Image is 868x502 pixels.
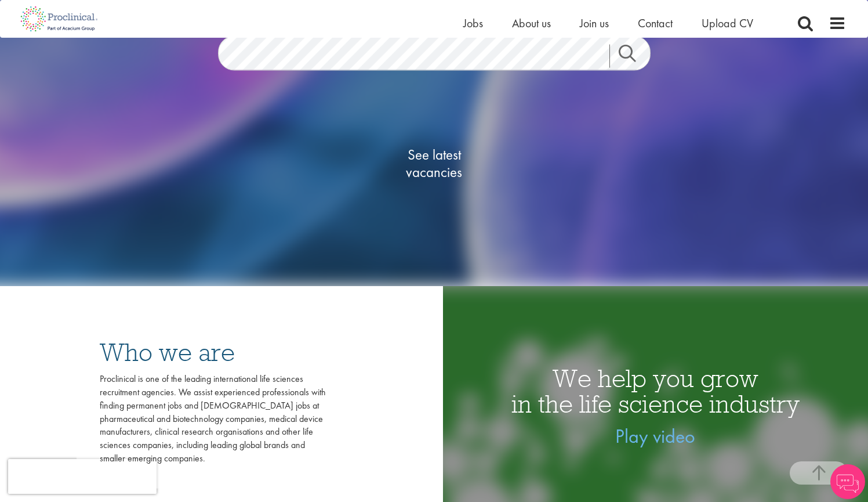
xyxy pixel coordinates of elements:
[463,16,483,31] a: Jobs
[638,16,673,31] a: Contact
[702,16,753,31] a: Upload CV
[100,373,326,465] div: Proclinical is one of the leading international life sciences recruitment agencies. We assist exp...
[580,16,609,31] a: Join us
[376,99,492,227] a: See latestvacancies
[376,146,492,180] span: See latest vacancies
[512,16,551,31] a: About us
[609,44,659,67] a: Job search submit button
[830,464,865,499] img: Chatbot
[615,424,695,449] a: Play video
[8,459,157,494] iframe: reCAPTCHA
[100,340,326,365] h3: Who we are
